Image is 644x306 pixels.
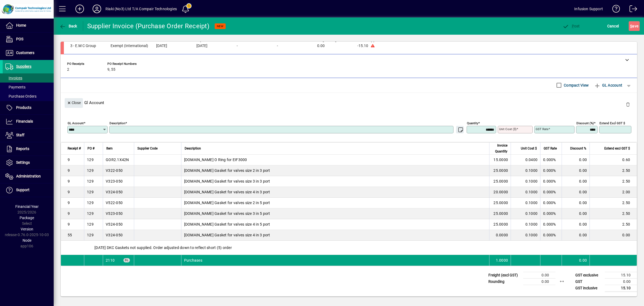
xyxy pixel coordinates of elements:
[511,208,540,219] td: 0.1000
[106,258,115,263] span: Purchases
[3,33,54,46] a: POS
[84,230,103,241] td: 129
[16,188,30,192] span: Support
[540,165,562,176] td: 0.000%
[493,143,507,154] span: Invoice Quantity
[590,165,637,176] td: 2.50
[604,145,630,151] span: Extend excl GST $
[511,219,540,230] td: 0.1000
[185,145,201,151] span: Description
[489,230,511,241] td: 0.0000
[540,176,562,187] td: 0.000%
[489,155,511,165] td: 15.0000
[107,67,115,72] span: 9, 55
[357,44,368,48] span: -15.10
[523,278,555,285] td: 0.00
[181,176,489,187] td: [DOMAIN_NAME] Gasket for valves size 3 in 3 port
[3,170,54,183] a: Administration
[499,127,517,131] mat-label: Unit Cost ($)
[106,200,123,205] div: V522-050
[58,21,79,31] button: Back
[54,21,83,31] app-page-header-button: Back
[561,21,581,31] button: Post
[61,176,84,187] td: 9
[607,22,619,30] span: Cancel
[16,105,31,110] span: Products
[16,119,33,123] span: Financials
[68,145,81,151] span: Receipt #
[21,227,33,231] span: Version
[489,165,511,176] td: 25.0000
[317,44,325,48] span: 0.00
[237,44,238,48] span: -
[3,19,54,32] a: Home
[573,272,605,278] td: GST exclusive
[486,278,523,285] td: Rounding
[20,216,34,220] span: Package
[590,176,637,187] td: 2.50
[137,145,158,151] span: Supplier Code
[605,285,637,291] td: 15.10
[625,1,637,19] a: Logout
[84,198,103,208] td: 129
[3,46,54,60] a: Customers
[590,230,637,241] td: 0.00
[16,64,31,69] span: Suppliers
[511,165,540,176] td: 0.1000
[3,92,54,101] a: Purchase Orders
[106,179,123,184] div: V323-050
[590,208,637,219] td: 2.50
[16,133,24,137] span: Staff
[3,156,54,169] a: Settings
[181,219,489,230] td: [DOMAIN_NAME] Gasket for valves size 4 in 5 port
[489,219,511,230] td: 25.0000
[536,127,548,131] mat-label: GST rate
[544,145,557,151] span: GST Rate
[181,198,489,208] td: [DOMAIN_NAME] Gasket for valves size 2 in 5 port
[562,24,580,28] span: ost
[562,165,590,176] td: 0.00
[562,208,590,219] td: 0.00
[562,198,590,208] td: 0.00
[181,155,489,165] td: [DOMAIN_NAME] O Ring for EIF3000
[540,155,562,165] td: 0.000%
[88,4,105,14] button: Profile
[63,100,84,105] app-page-header-button: Close
[540,208,562,219] td: 0.000%
[87,22,209,30] div: Supplier Invoice (Purchase Order Receipt)
[467,121,478,125] mat-label: Quantity
[3,129,54,142] a: Staff
[87,145,94,151] span: PO #
[590,219,637,230] td: 2.50
[606,21,620,31] button: Cancel
[61,198,84,208] td: 9
[562,187,590,198] td: 0.00
[61,93,637,112] div: Gl Account
[521,145,537,151] span: Unit Cost $
[61,208,84,219] td: 9
[608,1,620,19] a: Knowledge Base
[489,187,511,198] td: 20.0000
[511,155,540,165] td: 0.0400
[3,101,54,115] a: Products
[489,176,511,187] td: 25.0000
[3,115,54,128] a: Financials
[84,187,103,198] td: 129
[562,155,590,165] td: 0.00
[3,183,54,197] a: Support
[68,121,84,125] mat-label: GL Account
[523,272,555,278] td: 0.00
[540,187,562,198] td: 0.000%
[540,230,562,241] td: 0.000%
[106,157,129,162] div: GOR2.1X42N
[111,44,148,48] span: Exempt (International)
[540,198,562,208] td: 0.000%
[489,208,511,219] td: 25.0000
[106,222,123,227] div: V524-050
[59,24,77,28] span: Back
[5,94,36,98] span: Purchase Orders
[562,230,590,241] td: 0.00
[511,176,540,187] td: 0.1000
[562,176,590,187] td: 0.00
[540,219,562,230] td: 0.000%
